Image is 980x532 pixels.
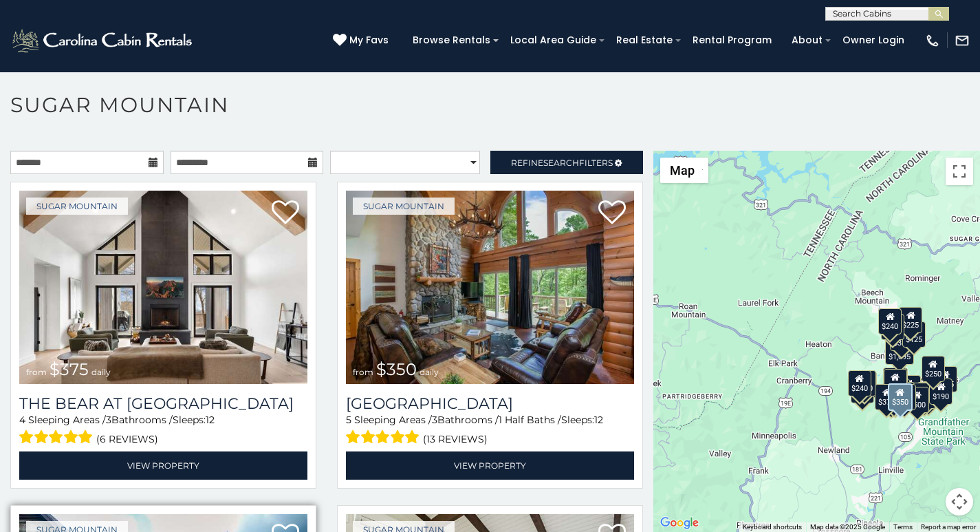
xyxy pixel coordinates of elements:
span: $350 [376,359,417,379]
div: $190 [929,379,952,405]
div: $375 [875,384,898,410]
button: Change map style [660,158,708,183]
a: Terms [893,523,913,531]
span: 3 [106,414,111,426]
a: Browse Rentals [406,30,497,51]
span: Map [670,163,695,178]
div: $265 [884,368,907,394]
img: The Bear At Sugar Mountain [19,191,307,384]
span: 4 [19,414,25,426]
div: $300 [883,369,906,395]
a: Open this area in Google Maps (opens a new window) [657,514,702,532]
img: Google [657,514,702,532]
div: $195 [912,383,935,409]
img: White-1-2.png [10,27,196,54]
img: phone-regular-white.png [925,33,940,48]
button: Keyboard shortcuts [743,522,802,532]
div: $200 [897,375,920,401]
div: Sleeping Areas / Bathrooms / Sleeps: [19,413,307,448]
a: The Bear At [GEOGRAPHIC_DATA] [19,394,307,413]
span: from [26,367,47,377]
a: Sugar Mountain [353,198,455,215]
a: Local Area Guide [503,30,603,51]
span: 1 Half Baths / [499,414,561,426]
div: $1,095 [884,339,913,365]
a: Add to favorites [272,199,299,228]
a: Sugar Mountain [26,198,128,215]
div: $240 [878,308,902,334]
button: Toggle fullscreen view [946,158,973,185]
div: $170 [880,314,904,340]
a: Real Estate [609,30,679,51]
span: Search [543,158,579,168]
div: $350 [893,384,916,410]
h3: Grouse Moor Lodge [346,394,634,413]
a: View Property [19,451,307,480]
button: Map camera controls [946,488,973,515]
img: Grouse Moor Lodge [346,191,634,384]
span: Refine Filters [511,158,613,168]
h3: The Bear At Sugar Mountain [19,394,307,413]
a: Owner Login [836,30,911,51]
a: About [785,30,829,51]
span: 3 [432,414,437,426]
span: (6 reviews) [96,430,158,448]
div: Sleeping Areas / Bathrooms / Sleeps: [346,413,634,448]
div: $155 [933,366,957,392]
img: mail-regular-white.png [955,33,970,48]
div: $350 [887,383,912,411]
a: Grouse Moor Lodge from $350 daily [346,191,634,384]
a: Add to favorites [598,199,626,228]
span: 12 [206,414,215,426]
span: daily [91,367,111,377]
div: $125 [902,321,925,348]
a: Report a map error [921,523,976,531]
div: $250 [921,356,944,382]
div: $500 [905,387,928,413]
span: daily [420,367,439,377]
div: $190 [882,368,906,394]
span: from [353,367,373,377]
span: 5 [346,414,351,426]
div: $225 [899,307,922,333]
span: (13 reviews) [423,430,488,448]
a: Rental Program [686,30,778,51]
a: RefineSearchFilters [490,151,644,174]
span: 12 [594,414,603,426]
span: $375 [50,359,89,379]
a: [GEOGRAPHIC_DATA] [346,394,634,413]
span: My Favs [349,33,389,47]
a: My Favs [333,33,392,48]
a: The Bear At Sugar Mountain from $375 daily [19,191,307,384]
a: View Property [346,451,634,480]
span: Map data ©2025 Google [810,523,885,531]
div: $240 [847,370,871,396]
